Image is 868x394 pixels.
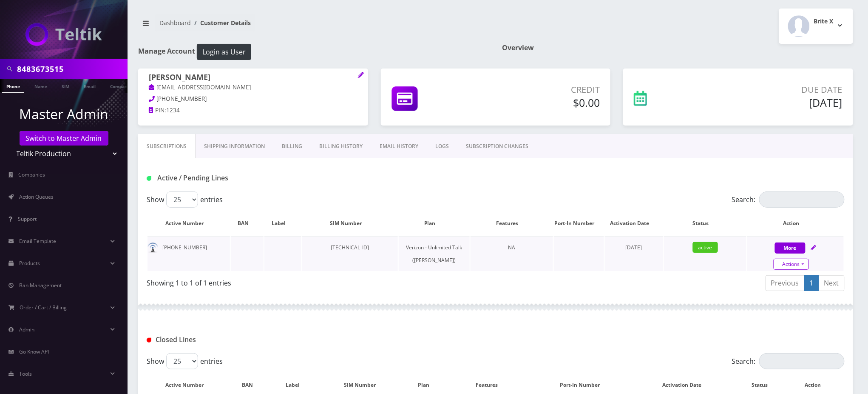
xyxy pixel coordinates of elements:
label: Show entries [147,191,223,208]
a: Billing [273,134,311,159]
p: Due Date [708,83,842,96]
input: Search: [759,191,845,208]
th: Features: activate to sort column ascending [471,211,553,236]
span: Products [19,260,40,267]
span: Admin [19,326,34,333]
img: Teltik Production [26,23,102,46]
a: Previous [766,275,805,291]
label: Search: [732,191,845,208]
th: Status: activate to sort column ascending [664,211,746,236]
input: Search in Company [17,61,125,77]
a: SIM [57,79,74,92]
a: Switch to Master Admin [20,131,108,146]
button: Brite X [779,9,853,44]
span: Email Template [19,237,56,245]
p: Credit [484,83,600,96]
span: Go Know API [19,348,49,355]
a: Actions [774,259,809,270]
a: Billing History [311,134,371,159]
span: Order / Cart / Billing [20,304,67,311]
h2: Brite X [814,18,834,25]
a: Subscriptions [138,134,196,159]
a: Phone [2,79,24,93]
div: Showing 1 to 1 of 1 entries [147,274,489,288]
span: [PHONE_NUMBER] [157,95,207,103]
span: Action Queues [19,193,54,200]
h1: Manage Account [138,44,489,60]
td: NA [471,237,553,271]
span: Tools [19,370,32,377]
a: Login as User [195,46,251,56]
a: PIN: [149,106,166,115]
a: Name [30,79,51,92]
span: [DATE] [626,244,642,251]
img: default.png [148,243,158,253]
th: Plan: activate to sort column ascending [399,211,470,236]
span: 1234 [166,106,180,114]
th: SIM Number: activate to sort column ascending [302,211,398,236]
a: Email [79,79,100,92]
a: 1 [804,275,819,291]
span: active [693,242,718,253]
button: More [775,243,806,254]
h1: [PERSON_NAME] [149,73,357,83]
a: Next [819,275,845,291]
a: Dashboard [159,19,191,27]
a: Shipping Information [196,134,273,159]
h5: [DATE] [708,96,842,109]
a: Company [106,79,134,92]
img: Active / Pending Lines [147,176,151,181]
img: Closed Lines [147,338,151,343]
h1: Active / Pending Lines [147,174,371,182]
a: LOGS [427,134,457,159]
select: Showentries [166,191,198,208]
h5: $0.00 [484,96,600,109]
th: Action: activate to sort column ascending [747,211,844,236]
td: Verizon - Unlimited Talk ([PERSON_NAME]) [399,237,470,271]
th: Active Number: activate to sort column ascending [148,211,230,236]
span: Support [18,215,37,223]
th: Port-In Number: activate to sort column ascending [554,211,604,236]
a: SUBSCRIPTION CHANGES [457,134,537,159]
label: Show entries [147,353,223,369]
select: Showentries [166,353,198,369]
li: Customer Details [191,18,251,27]
span: Companies [19,171,45,178]
nav: breadcrumb [138,14,489,38]
a: [EMAIL_ADDRESS][DOMAIN_NAME] [149,83,251,92]
input: Search: [759,353,845,369]
th: BAN: activate to sort column ascending [231,211,264,236]
label: Search: [732,353,845,369]
span: Ban Management [19,282,62,289]
h1: Overview [502,44,853,52]
th: Activation Date: activate to sort column ascending [605,211,663,236]
button: Login as User [197,44,251,60]
h1: Closed Lines [147,336,371,344]
a: EMAIL HISTORY [371,134,427,159]
th: Label: activate to sort column ascending [264,211,301,236]
td: [PHONE_NUMBER] [148,237,230,271]
td: [TECHNICAL_ID] [302,237,398,271]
